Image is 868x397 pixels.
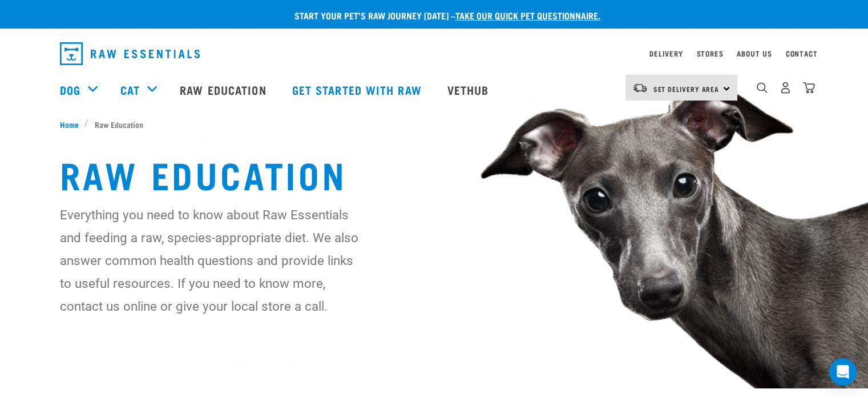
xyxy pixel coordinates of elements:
[60,42,200,65] img: Raw Essentials Logo
[757,82,768,93] img: home-icon-1@2x.png
[51,38,818,70] nav: dropdown navigation
[60,203,360,318] p: Everything you need to know about Raw Essentials and feeding a raw, species-appropriate diet. We ...
[60,153,809,194] h1: Raw Education
[697,51,724,55] a: Stores
[829,358,857,386] div: Open Intercom Messenger
[436,67,503,113] a: Vethub
[120,81,140,98] a: Cat
[455,13,600,18] a: take our quick pet questionnaire.
[649,51,683,55] a: Delivery
[632,83,648,93] img: van-moving.png
[60,118,85,130] a: Home
[786,51,818,55] a: Contact
[780,82,792,94] img: user.png
[60,118,79,130] span: Home
[60,118,809,130] nav: breadcrumbs
[803,82,815,94] img: home-icon@2x.png
[737,51,772,55] a: About Us
[60,81,80,98] a: Dog
[168,67,280,113] a: Raw Education
[281,67,436,113] a: Get started with Raw
[653,87,720,91] span: Set Delivery Area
